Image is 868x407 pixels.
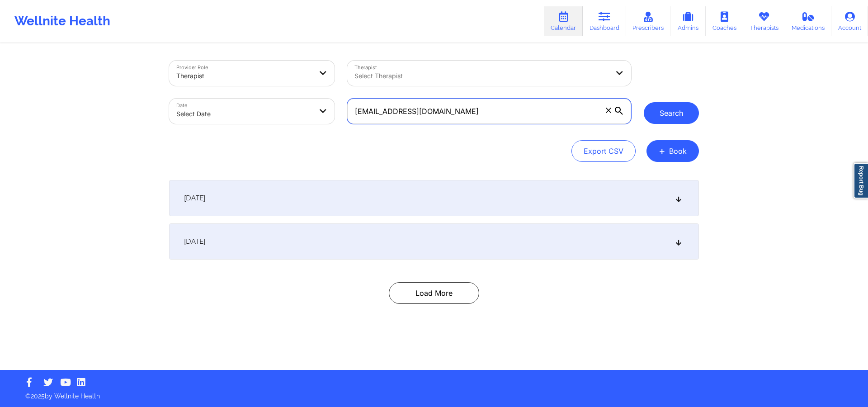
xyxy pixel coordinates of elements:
span: + [659,148,665,153]
a: Account [831,6,868,36]
span: [DATE] [184,194,205,203]
a: Medications [785,6,832,36]
button: +Book [646,140,699,162]
input: Search by patient email [347,99,631,124]
div: Therapist [176,66,312,86]
a: Dashboard [583,6,626,36]
div: Select Date [176,104,312,124]
button: Search [644,102,699,124]
button: Export CSV [571,140,636,162]
a: Admins [670,6,706,36]
span: [DATE] [184,237,205,246]
a: Coaches [706,6,743,36]
p: © 2025 by Wellnite Health [19,385,849,401]
a: Report Bug [854,163,868,199]
a: Prescribers [626,6,671,36]
a: Therapists [743,6,785,36]
button: Load More [389,282,479,304]
a: Calendar [544,6,583,36]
